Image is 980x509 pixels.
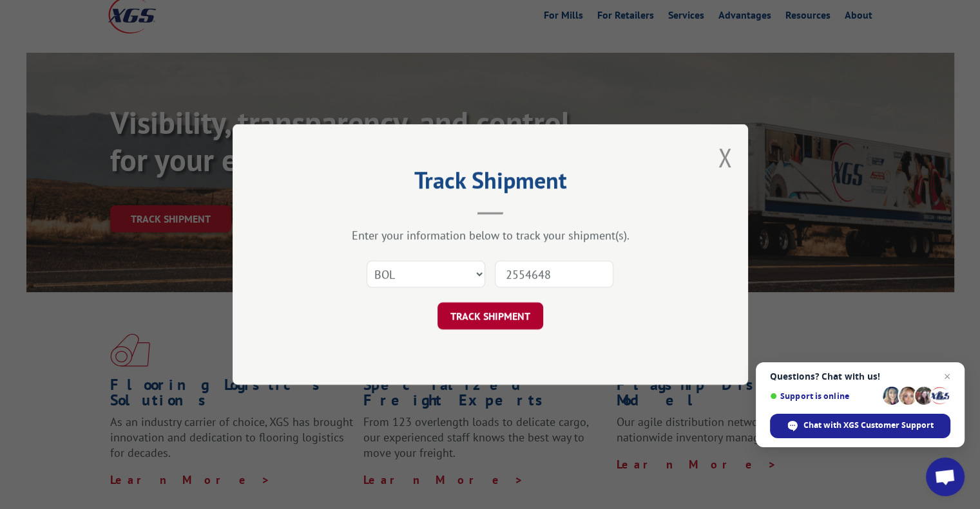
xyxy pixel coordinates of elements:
[718,140,732,174] button: Close modal
[770,414,950,438] div: Chat with XGS Customer Support
[926,458,965,496] div: Open chat
[770,391,878,401] span: Support is online
[297,228,684,243] div: Enter your information below to track your shipment(s).
[770,371,950,382] span: Questions? Chat with us!
[437,302,543,329] button: TRACK SHIPMENT
[939,369,955,384] span: Close chat
[803,420,934,431] span: Chat with XGS Customer Support
[495,261,613,288] input: Number(s)
[297,171,684,196] h2: Track Shipment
